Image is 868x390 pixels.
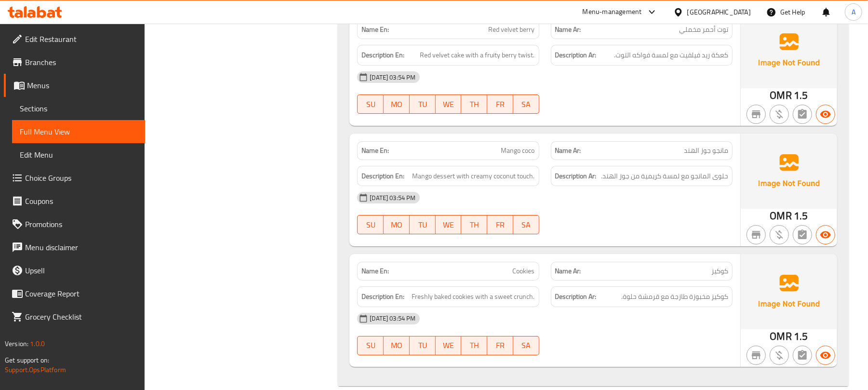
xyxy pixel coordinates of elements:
[25,33,137,45] span: Edit Restaurant
[770,346,789,365] button: Purchased item
[366,314,419,323] span: [DATE] 03:54 PM
[366,193,419,202] span: [DATE] 03:54 PM
[513,94,539,114] button: SA
[387,97,406,111] span: MO
[4,259,145,282] a: Upsell
[440,218,458,232] span: WE
[487,94,513,114] button: FR
[410,94,436,114] button: TU
[361,170,404,182] strong: Description En:
[4,282,145,305] a: Coverage Report
[4,189,145,213] a: Coupons
[412,291,535,303] span: Freshly baked cookies with a sweet crunch.
[555,266,581,276] strong: Name Ar:
[357,94,384,114] button: SU
[852,7,855,17] span: A
[440,97,458,111] span: WE
[387,338,406,352] span: MO
[25,218,137,230] span: Promotions
[816,105,835,124] button: Available
[25,242,137,253] span: Menu disclaimer
[20,149,137,161] span: Edit Menu
[366,73,419,82] span: [DATE] 03:54 PM
[410,336,436,355] button: TU
[513,215,539,234] button: SA
[770,225,789,244] button: Purchased item
[513,336,539,355] button: SA
[410,215,436,234] button: TU
[414,338,432,352] span: TU
[25,311,137,323] span: Grocery Checklist
[770,105,789,124] button: Purchased item
[436,94,462,114] button: WE
[684,146,728,156] span: مانجو جوز الهند
[679,25,728,35] span: توت أحمر مخملي
[687,7,751,17] div: [GEOGRAPHIC_DATA]
[517,338,535,352] span: SA
[465,338,483,352] span: TH
[614,49,728,61] span: كعكة ريد فيلفيت مع لمسة فواكه التوت.
[361,338,380,352] span: SU
[384,94,410,114] button: MO
[12,97,145,120] a: Sections
[361,25,389,35] strong: Name En:
[770,327,792,346] span: OMR
[361,266,389,276] strong: Name En:
[384,336,410,355] button: MO
[461,336,487,355] button: TH
[4,27,145,51] a: Edit Restaurant
[361,146,389,156] strong: Name En:
[517,97,535,111] span: SA
[487,215,513,234] button: FR
[513,266,535,276] span: Cookies
[5,363,66,376] a: Support.OpsPlatform
[25,172,137,184] span: Choice Groups
[387,218,406,232] span: MO
[25,265,137,276] span: Upsell
[794,327,808,346] span: 1.5
[741,13,837,88] img: Ae5nvW7+0k+MAAAAAElFTkSuQmCC
[555,49,597,61] strong: Description Ar:
[420,49,535,61] span: Red velvet cake with a fruity berry twist.
[465,218,483,232] span: TH
[711,266,728,276] span: كوكيز
[741,134,837,209] img: Ae5nvW7+0k+MAAAAAElFTkSuQmCC
[794,206,808,225] span: 1.5
[30,337,45,350] span: 1.0.0
[5,337,28,350] span: Version:
[555,291,597,303] strong: Description Ar:
[501,146,535,156] span: Mango coco
[489,25,535,35] span: Red velvet berry
[4,236,145,259] a: Menu disclaimer
[4,74,145,97] a: Menus
[583,6,642,18] div: Menu-management
[747,225,766,244] button: Not branch specific item
[12,143,145,166] a: Edit Menu
[747,346,766,365] button: Not branch specific item
[770,206,792,225] span: OMR
[27,80,137,91] span: Menus
[361,291,404,303] strong: Description En:
[741,254,837,329] img: Ae5nvW7+0k+MAAAAAElFTkSuQmCC
[794,86,808,105] span: 1.5
[621,291,728,303] span: كوكيز مخبوزة طازجة مع قرمشة حلوة.
[461,215,487,234] button: TH
[816,225,835,244] button: Available
[465,97,483,111] span: TH
[20,103,137,114] span: Sections
[4,51,145,74] a: Branches
[491,218,509,232] span: FR
[361,49,404,61] strong: Description En:
[517,218,535,232] span: SA
[357,336,384,355] button: SU
[414,218,432,232] span: TU
[12,120,145,143] a: Full Menu View
[4,213,145,236] a: Promotions
[816,346,835,365] button: Available
[436,215,462,234] button: WE
[4,166,145,189] a: Choice Groups
[5,354,49,366] span: Get support on:
[361,218,380,232] span: SU
[770,86,792,105] span: OMR
[4,305,145,328] a: Grocery Checklist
